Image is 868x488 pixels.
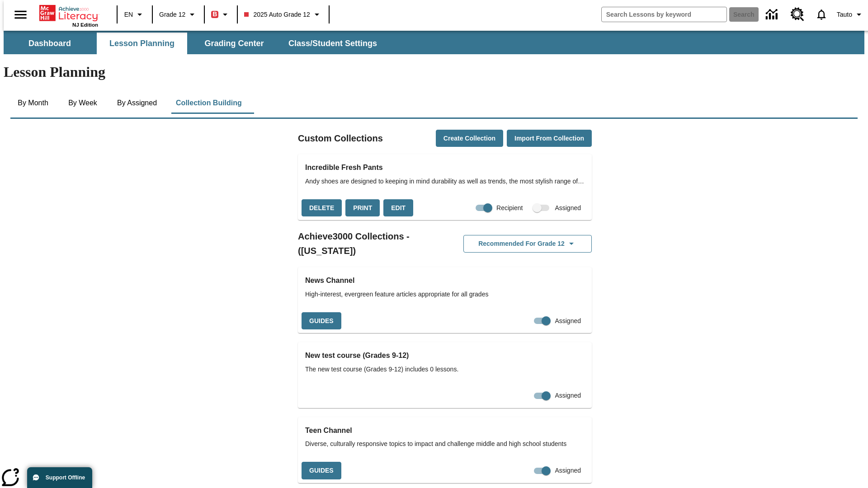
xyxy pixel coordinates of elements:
[785,2,810,27] a: Resource Center, Will open in new tab
[305,365,585,374] span: The new test course (Grades 9-12) includes 0 lessons.
[281,33,384,54] button: Class/Student Settings
[72,22,98,28] span: NJ Edition
[305,424,585,437] h3: Teen Channel
[5,33,95,54] button: Dashboard
[436,130,503,147] button: Create Collection
[305,161,585,174] h3: Incredible Fresh Pants
[4,64,864,80] h1: Lesson Planning
[244,10,310,19] span: 2025 Auto Grade 12
[305,349,585,362] h3: New test course (Grades 9-12)
[97,33,187,54] button: Lesson Planning
[810,3,833,26] a: Notifications
[305,274,585,287] h3: News Channel
[4,31,864,54] div: SubNavbar
[169,92,249,114] button: Collection Building
[39,4,98,22] a: Home
[10,92,56,114] button: By Month
[760,2,785,27] a: Data Center
[555,466,581,475] span: Assigned
[833,6,868,23] button: Profile/Settings
[837,10,852,19] span: Tauto
[159,10,185,19] span: Grade 12
[383,199,413,217] button: Edit
[555,391,581,400] span: Assigned
[555,203,581,213] span: Assigned
[507,130,592,147] button: Import from Collection
[27,467,92,488] button: Support Offline
[46,474,85,481] span: Support Offline
[156,6,201,23] button: Grade: Grade 12, Select a grade
[496,203,523,213] span: Recipient
[4,33,385,54] div: SubNavbar
[305,177,585,186] span: Andy shoes are designed to keeping in mind durability as well as trends, the most stylish range o...
[7,1,34,28] button: Open side menu
[124,10,133,19] span: EN
[302,199,342,217] button: Delete
[208,6,234,23] button: Boost Class color is red. Change class color
[345,199,380,217] button: Print, will open in a new window
[305,290,585,299] span: High-interest, evergreen feature articles appropriate for all grades
[463,235,592,253] button: Recommended for Grade 12
[298,131,383,145] h2: Custom Collections
[110,92,164,114] button: By Assigned
[241,6,325,23] button: Class: 2025 Auto Grade 12, Select your class
[302,312,341,330] button: Guides
[305,439,585,449] span: Diverse, culturally responsive topics to impact and challenge middle and high school students
[602,7,726,22] input: search field
[39,3,98,28] div: Home
[302,462,341,479] button: Guides
[120,6,149,23] button: Language: EN, Select a language
[189,33,279,54] button: Grading Center
[212,9,217,20] span: B
[298,229,445,258] h2: Achieve3000 Collections - ([US_STATE])
[555,316,581,326] span: Assigned
[60,92,105,114] button: By Week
